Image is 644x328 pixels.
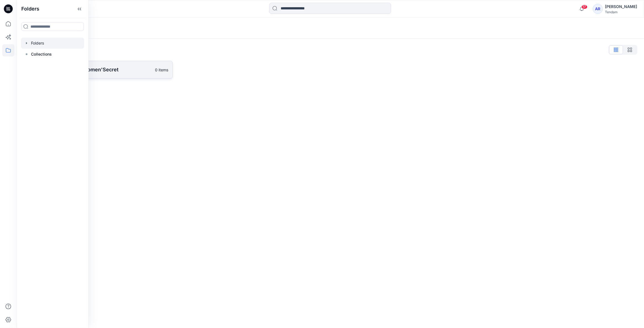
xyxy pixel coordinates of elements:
[35,66,152,74] p: [PERSON_NAME] - Women'Secret
[155,67,168,73] p: 0 items
[581,5,588,9] span: 17
[593,4,603,14] div: AR
[23,61,173,79] a: [PERSON_NAME] - Women'Secret0 items
[605,3,637,10] div: [PERSON_NAME]
[31,51,52,58] p: Collections
[605,10,637,14] div: Tendam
